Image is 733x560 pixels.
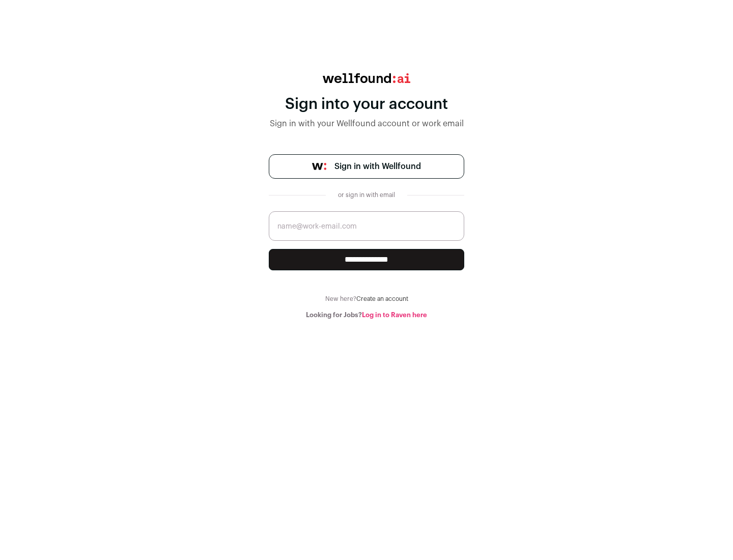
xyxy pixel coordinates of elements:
[269,311,464,319] div: Looking for Jobs?
[269,95,464,114] div: Sign into your account
[269,211,464,241] input: name@work-email.com
[334,160,421,173] span: Sign in with Wellfound
[362,312,427,318] a: Log in to Raven here
[269,154,464,179] a: Sign in with Wellfound
[269,118,464,130] div: Sign in with your Wellfound account or work email
[269,295,464,303] div: New here?
[312,163,326,170] img: wellfound-symbol-flush-black-fb3c872781a75f747ccb3a119075da62bfe97bd399995f84a933054e44a575c4.png
[323,73,410,83] img: wellfound:ai
[356,296,408,302] a: Create an account
[334,191,399,199] div: or sign in with email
